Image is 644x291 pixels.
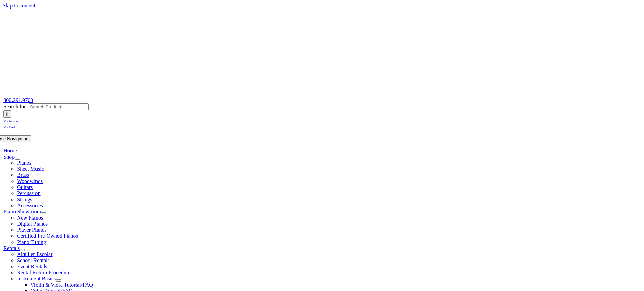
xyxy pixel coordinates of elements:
[41,212,46,214] button: Open submenu of Piano Showroom
[17,264,47,269] a: Event Rentals
[17,257,49,263] a: School Rentals
[3,3,35,8] a: Skip to content
[3,97,33,103] a: 800.291.9700
[17,215,43,221] a: New Pianos
[17,190,40,196] a: Percussion
[17,196,32,202] a: Strings
[17,239,46,245] a: Piano Tuning
[3,125,15,129] span: My Cart
[3,154,15,160] a: Shop
[17,166,44,172] a: Sheet Music
[3,104,27,109] span: Search for:
[17,270,70,275] a: Rental Return Procedure
[30,282,93,288] a: Violin & Viola Tutorial/FAQ
[3,118,20,123] a: My Account
[29,103,89,110] input: Search Products...
[56,279,61,282] button: Open submenu of Instrument Basics
[3,110,11,118] input: Search
[17,221,48,227] a: Digital Pianos
[17,227,47,233] a: Player Pianos
[3,245,20,251] a: Rentals
[15,158,20,160] button: Open submenu of Shop
[20,249,25,251] button: Open submenu of Rentals
[3,209,41,214] a: Piano Showroom
[17,184,33,190] a: Guitars
[17,276,56,282] a: Instrument Basics
[17,203,43,208] a: Accessories
[3,148,17,153] a: Home
[17,178,43,184] a: Woodwinds
[3,119,20,123] span: My Account
[17,160,31,166] a: Pianos
[17,251,52,257] a: Alquiler Escolar
[3,124,15,129] a: My Cart
[17,233,78,239] a: Certified Pre-Owned Pianos
[17,172,29,178] a: Brass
